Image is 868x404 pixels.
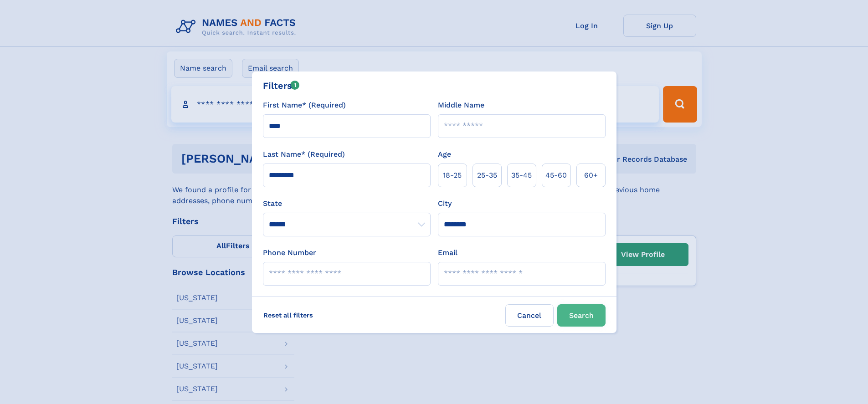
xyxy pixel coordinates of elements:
label: Phone Number [263,247,316,258]
div: Filters [263,79,300,92]
span: 60+ [584,170,598,181]
span: 35‑45 [511,170,532,181]
label: Last Name* (Required) [263,149,345,160]
label: Reset all filters [257,304,319,326]
span: 25‑35 [477,170,497,181]
label: Age [438,149,451,160]
label: Cancel [505,304,554,327]
label: State [263,198,431,209]
button: Search [557,304,606,327]
label: Email [438,247,457,258]
label: Middle Name [438,100,484,111]
span: 45‑60 [545,170,567,181]
label: First Name* (Required) [263,100,346,111]
label: City [438,198,452,209]
span: 18‑25 [443,170,462,181]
